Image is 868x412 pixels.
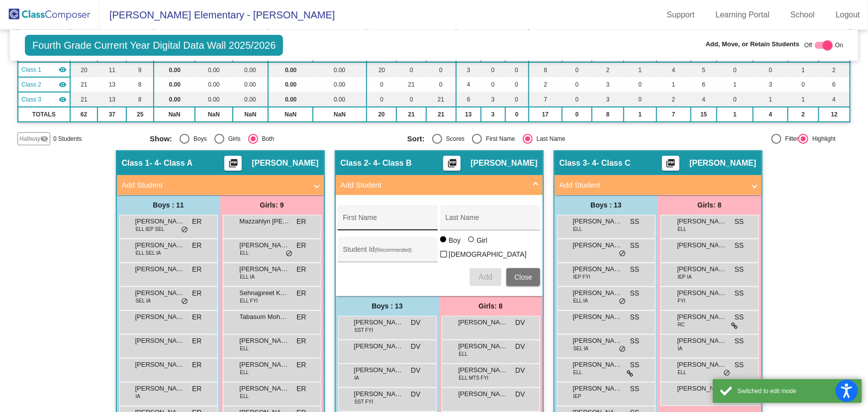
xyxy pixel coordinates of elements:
[426,62,456,77] td: 0
[355,326,374,334] span: SST FYI
[573,264,623,274] span: [PERSON_NAME]
[619,250,626,258] span: do_not_disturb_alt
[562,62,592,77] td: 0
[117,195,220,215] div: Boys : 11
[782,7,823,23] a: School
[240,297,258,305] span: ELL FYI
[296,384,306,394] span: ER
[630,264,640,275] span: SS
[192,312,201,322] span: ER
[443,156,461,171] button: Print Students Details
[574,297,588,305] span: ELL IA
[233,62,269,77] td: 0.00
[459,341,508,351] span: [PERSON_NAME]
[192,264,201,275] span: ER
[240,273,255,281] span: ELL IA
[240,345,249,352] span: ELL
[407,134,425,143] span: Sort:
[21,80,41,89] span: Class 2
[136,249,161,257] span: ELL SEL IA
[459,317,508,327] span: [PERSON_NAME]
[456,62,481,77] td: 3
[426,77,456,92] td: 0
[150,134,172,143] span: Show:
[573,360,623,370] span: [PERSON_NAME]
[18,62,70,77] td: Elizabeth Romo - 4- Class A
[97,107,126,122] td: 37
[126,107,154,122] td: 25
[296,288,306,299] span: ER
[396,77,426,92] td: 21
[533,134,566,143] div: Last Name
[411,341,420,352] span: DV
[708,7,778,23] a: Learning Portal
[804,41,812,50] span: Off
[630,216,640,227] span: SS
[574,393,581,400] span: IEP
[296,336,306,346] span: ER
[240,264,289,274] span: [PERSON_NAME]
[624,77,656,92] td: 0
[449,248,527,260] span: [DEMOGRAPHIC_DATA]
[482,134,515,143] div: First Name
[59,96,67,103] mat-icon: visibility
[233,107,269,122] td: NaN
[135,264,185,274] span: [PERSON_NAME]
[788,77,818,92] td: 0
[657,77,691,92] td: 1
[182,298,189,306] span: do_not_disturb_alt
[573,288,623,298] span: [PERSON_NAME]
[573,312,623,322] span: [PERSON_NAME]
[150,158,193,168] span: - 4- Class A
[481,77,505,92] td: 0
[560,180,745,191] mat-panel-title: Add Student
[835,41,843,50] span: On
[529,77,562,92] td: 2
[446,158,458,172] mat-icon: picture_as_pdf
[122,180,307,191] mat-panel-title: Add Student
[135,288,185,298] span: [PERSON_NAME]
[819,62,850,77] td: 2
[665,158,677,172] mat-icon: picture_as_pdf
[367,107,396,122] td: 20
[369,158,412,168] span: - 4- Class B
[70,62,98,77] td: 20
[135,384,185,394] span: [PERSON_NAME]
[224,134,241,143] div: Girls
[753,62,788,77] td: 0
[136,225,165,233] span: ELL IEP SEL
[476,235,487,245] div: Girl
[336,296,439,316] div: Boys : 13
[574,273,590,281] span: IEP FYI
[296,312,306,322] span: ER
[354,317,404,327] span: [PERSON_NAME]
[192,288,201,299] span: ER
[426,92,456,107] td: 21
[220,195,324,215] div: Girls: 9
[195,77,232,92] td: 0.00
[529,107,562,122] td: 17
[117,175,324,195] mat-expansion-panel-header: Add Student
[662,156,679,171] button: Print Students Details
[505,107,529,122] td: 0
[70,92,98,107] td: 21
[459,350,468,358] span: ELL
[691,107,717,122] td: 15
[195,107,232,122] td: NaN
[268,92,313,107] td: 0.00
[677,288,727,298] span: [PERSON_NAME]
[195,92,232,107] td: 0.00
[717,92,753,107] td: 0
[456,92,481,107] td: 6
[659,7,703,23] a: Support
[456,107,481,122] td: 13
[336,195,543,296] div: Add Student
[240,216,289,226] span: Mazzahlyn [PERSON_NAME]
[735,360,744,370] span: SS
[573,384,623,394] span: [PERSON_NAME]
[240,369,249,376] span: ELL
[97,92,126,107] td: 13
[407,134,658,144] mat-radio-group: Select an option
[630,336,640,346] span: SS
[126,92,154,107] td: 8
